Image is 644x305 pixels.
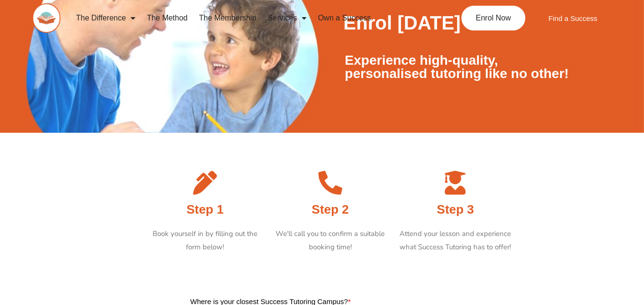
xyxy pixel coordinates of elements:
p: We'll call you to confirm a suitable booking time! [272,227,388,254]
span: Enrol Now [476,14,511,22]
a: Own a Success [312,7,377,29]
a: The Difference [70,7,141,29]
a: The Method [141,7,193,29]
p: Experience high-quality, personalised tutoring like no other! [345,54,579,80]
a: Services [262,7,312,29]
nav: Menu [70,7,427,29]
p: Attend your lesson and experience what Success Tutoring has to offer! [398,227,513,254]
span: Step 1 [186,202,224,216]
span: Find a Success [549,15,598,22]
a: The Membership [194,7,262,29]
a: Enrol Now [460,5,526,31]
a: Find a Success [534,5,612,31]
span: Step 2 [312,202,349,216]
span: Step 3 [437,202,474,216]
p: Book yourself in by filling out the form below! [147,227,263,254]
iframe: Chat Widget [596,259,644,305]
